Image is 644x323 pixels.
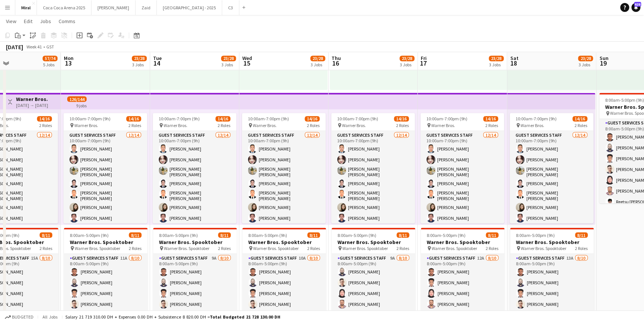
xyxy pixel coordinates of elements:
span: Comms [59,18,75,25]
a: Edit [21,16,35,26]
button: Coca Coca Arena 2025 [37,0,91,15]
span: All jobs [41,314,59,320]
span: View [6,18,16,25]
button: Miral [15,0,37,15]
a: 628 [631,3,640,12]
button: [PERSON_NAME] [91,0,136,15]
button: Zaid [136,0,157,15]
a: Comms [56,16,78,26]
button: Budgeted [4,313,35,321]
span: Total Budgeted 21 728 130.00 DH [210,314,280,320]
a: Jobs [37,16,54,26]
span: 628 [634,2,641,7]
div: GST [46,44,54,50]
div: Salary 21 719 310.00 DH + Expenses 0.00 DH + Subsistence 8 820.00 DH = [65,314,280,320]
a: View [3,16,19,26]
span: Jobs [40,18,51,25]
div: [DATE] [6,43,23,51]
button: [GEOGRAPHIC_DATA] - 2025 [157,0,222,15]
span: Budgeted [12,314,34,320]
button: C3 [222,0,239,15]
span: Edit [24,18,32,25]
